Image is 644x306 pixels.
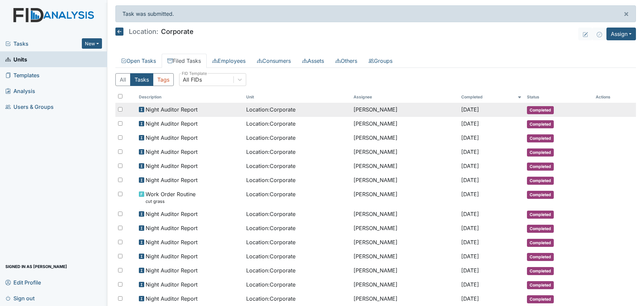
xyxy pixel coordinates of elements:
[5,86,35,96] span: Analysis
[153,73,174,86] button: Tags
[251,54,297,68] a: Consumers
[527,211,554,219] span: Completed
[146,252,198,260] span: Night Auditor Report
[115,5,636,22] div: Task was submitted.
[246,252,296,260] span: Location : Corporate
[624,9,629,18] span: ×
[351,103,458,117] td: [PERSON_NAME]
[351,250,458,264] td: [PERSON_NAME]
[351,173,458,187] td: [PERSON_NAME]
[207,54,251,68] a: Employees
[130,73,153,86] button: Tasks
[524,91,593,103] th: Toggle SortBy
[363,54,398,68] a: Groups
[459,91,524,103] th: Toggle SortBy
[351,264,458,278] td: [PERSON_NAME]
[461,106,479,113] span: [DATE]
[527,295,554,303] span: Completed
[351,145,458,159] td: [PERSON_NAME]
[146,120,198,128] span: Night Auditor Report
[351,131,458,145] td: [PERSON_NAME]
[527,253,554,261] span: Completed
[5,54,27,64] span: Units
[146,198,196,205] small: cut grass
[118,94,122,98] input: Toggle All Rows Selected
[351,292,458,306] td: [PERSON_NAME]
[461,134,479,141] span: [DATE]
[146,280,198,289] span: Night Auditor Report
[246,280,296,289] span: Location : Corporate
[146,134,198,142] span: Night Auditor Report
[146,148,198,156] span: Night Auditor Report
[527,239,554,247] span: Completed
[527,177,554,185] span: Completed
[246,266,296,274] span: Location : Corporate
[351,221,458,235] td: [PERSON_NAME]
[330,54,363,68] a: Others
[461,239,479,246] span: [DATE]
[527,148,554,157] span: Completed
[244,91,351,103] th: Toggle SortBy
[246,224,296,232] span: Location : Corporate
[5,101,54,112] span: Users & Groups
[527,120,554,128] span: Completed
[82,38,102,49] button: New
[246,176,296,184] span: Location : Corporate
[246,134,296,142] span: Location : Corporate
[461,267,479,274] span: [DATE]
[461,191,479,198] span: [DATE]
[246,105,296,114] span: Location : Corporate
[246,190,296,198] span: Location : Corporate
[527,267,554,275] span: Completed
[527,163,554,171] span: Completed
[115,28,194,36] h5: Corporate
[461,225,479,231] span: [DATE]
[146,176,198,184] span: Night Auditor Report
[162,54,207,68] a: Filed Tasks
[527,281,554,289] span: Completed
[5,70,40,80] span: Templates
[115,73,130,86] button: All
[246,295,296,303] span: Location : Corporate
[351,235,458,250] td: [PERSON_NAME]
[146,210,198,218] span: Night Auditor Report
[5,277,41,288] span: Edit Profile
[527,134,554,142] span: Completed
[351,278,458,292] td: [PERSON_NAME]
[351,187,458,207] td: [PERSON_NAME]
[527,106,554,114] span: Completed
[183,76,202,84] div: All FIDs
[146,224,198,232] span: Night Auditor Report
[246,148,296,156] span: Location : Corporate
[5,40,82,48] a: Tasks
[461,281,479,288] span: [DATE]
[606,28,636,40] button: Assign
[246,210,296,218] span: Location : Corporate
[129,28,158,35] span: Location:
[246,120,296,128] span: Location : Corporate
[527,191,554,199] span: Completed
[146,162,198,170] span: Night Auditor Report
[617,6,636,22] button: ×
[593,91,627,103] th: Actions
[297,54,330,68] a: Assets
[5,261,67,272] span: Signed in as [PERSON_NAME]
[461,177,479,183] span: [DATE]
[115,73,174,86] div: Type filter
[461,295,479,302] span: [DATE]
[136,91,244,103] th: Toggle SortBy
[246,162,296,170] span: Location : Corporate
[5,293,35,303] span: Sign out
[115,54,162,68] a: Open Tasks
[246,238,296,246] span: Location : Corporate
[461,253,479,260] span: [DATE]
[146,238,198,246] span: Night Auditor Report
[146,266,198,274] span: Night Auditor Report
[351,159,458,173] td: [PERSON_NAME]
[461,120,479,127] span: [DATE]
[527,225,554,233] span: Completed
[351,117,458,131] td: [PERSON_NAME]
[461,211,479,217] span: [DATE]
[461,148,479,155] span: [DATE]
